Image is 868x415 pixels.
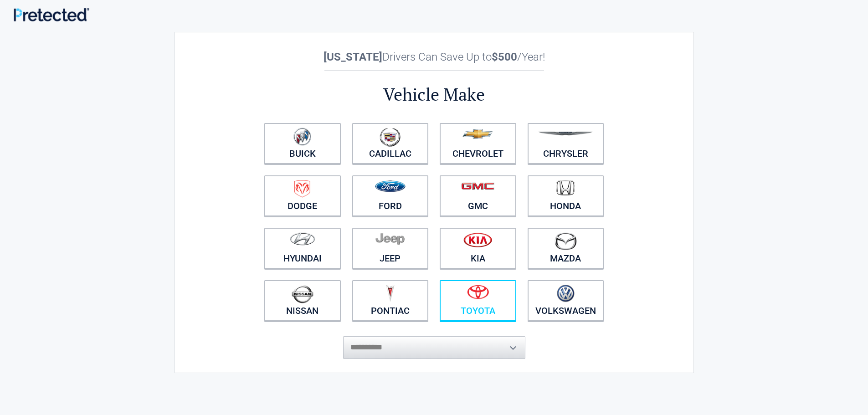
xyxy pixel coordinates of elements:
a: Kia [440,228,516,269]
img: ford [375,180,406,192]
b: $500 [492,51,517,63]
a: Dodge [264,175,341,216]
a: Toyota [440,280,516,321]
img: dodge [294,180,310,198]
img: chrysler [538,132,593,136]
a: Mazda [528,228,604,269]
img: Main Logo [14,8,89,21]
img: cadillac [380,128,401,147]
a: Honda [528,175,604,216]
a: Chevrolet [440,123,516,164]
img: buick [293,128,311,146]
a: GMC [440,175,516,216]
a: Nissan [264,280,341,321]
b: [US_STATE] [324,51,382,63]
img: toyota [467,285,489,299]
a: Volkswagen [528,280,604,321]
a: Hyundai [264,228,341,269]
img: chevrolet [462,129,493,139]
img: gmc [461,182,494,190]
img: nissan [292,285,313,303]
img: hyundai [290,232,315,246]
img: volkswagen [557,285,575,302]
img: jeep [375,232,405,245]
h2: Drivers Can Save Up to /Year [259,51,610,63]
img: kia [463,232,492,247]
a: Ford [352,175,429,216]
a: Cadillac [352,123,429,164]
a: Buick [264,123,341,164]
img: pontiac [385,285,395,302]
img: mazda [554,232,577,250]
a: Jeep [352,228,429,269]
h2: Vehicle Make [259,83,610,106]
a: Chrysler [528,123,604,164]
img: honda [556,180,575,196]
a: Pontiac [352,280,429,321]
